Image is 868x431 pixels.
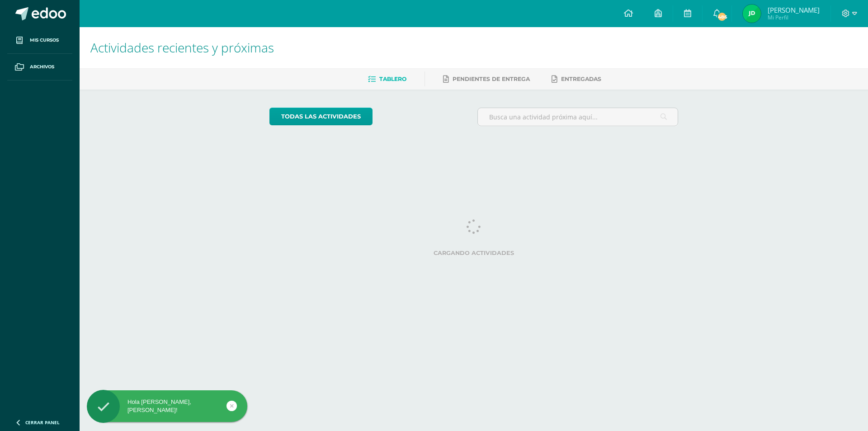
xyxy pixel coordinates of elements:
div: Hola [PERSON_NAME], [PERSON_NAME]! [87,398,247,414]
a: Entregadas [552,72,601,86]
span: Mi Perfil [768,14,820,21]
span: Mis cursos [30,37,59,44]
a: Archivos [7,54,72,81]
span: [PERSON_NAME] [768,5,820,14]
span: 486 [717,12,727,22]
span: Archivos [30,63,54,71]
a: Tablero [368,72,406,86]
img: 55e888265230a99cc5fbb1b67de9fd4c.png [743,5,761,23]
a: Mis cursos [7,27,72,54]
span: Tablero [379,76,406,82]
a: todas las Actividades [269,108,373,125]
label: Cargando actividades [269,250,679,256]
span: Entregadas [561,76,601,82]
span: Pendientes de entrega [453,76,530,82]
a: Pendientes de entrega [443,72,530,86]
span: Actividades recientes y próximas [90,39,274,56]
input: Busca una actividad próxima aquí... [478,108,678,126]
span: Cerrar panel [25,419,60,426]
